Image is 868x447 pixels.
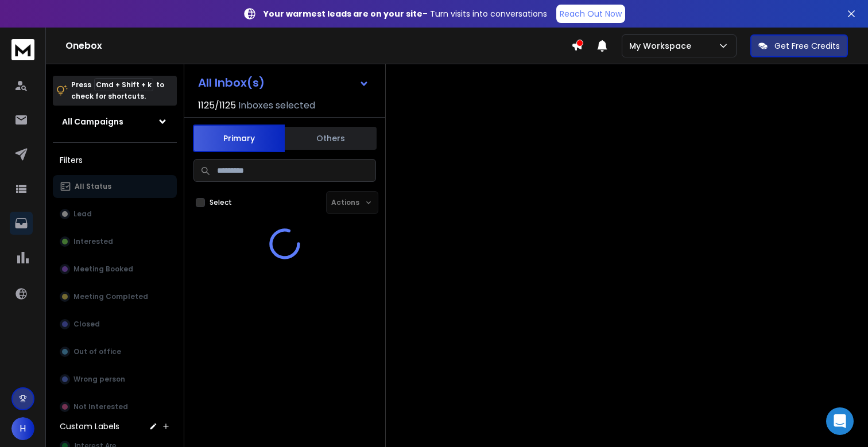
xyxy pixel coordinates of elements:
[750,34,848,57] button: Get Free Credits
[198,99,236,112] span: 1125 / 1125
[11,417,34,440] button: H
[210,198,232,207] label: Select
[193,125,285,152] button: Primary
[62,116,123,127] h1: All Campaigns
[556,5,625,23] a: Reach Out Now
[11,39,34,60] img: logo
[71,79,164,102] p: Press to check for shortcuts.
[826,407,854,435] div: Open Intercom Messenger
[263,8,423,20] strong: Your warmest leads are on your site
[629,40,696,52] p: My Workspace
[94,78,153,91] span: Cmd + Shift + k
[53,152,177,168] h3: Filters
[560,8,622,20] p: Reach Out Now
[65,39,571,53] h1: Onebox
[53,110,177,133] button: All Campaigns
[198,77,265,88] h1: All Inbox(s)
[774,40,840,52] p: Get Free Credits
[189,71,378,94] button: All Inbox(s)
[60,421,119,432] h3: Custom Labels
[263,8,547,20] p: – Turn visits into conversations
[238,99,315,112] h3: Inboxes selected
[285,126,377,151] button: Others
